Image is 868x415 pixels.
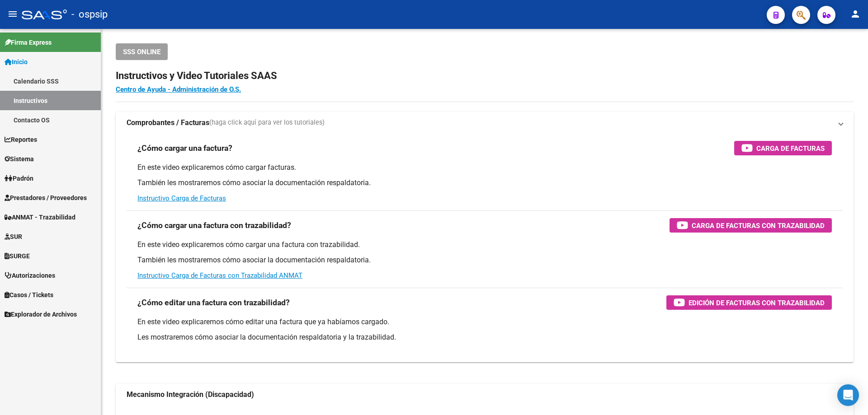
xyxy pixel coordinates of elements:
[71,5,108,24] span: - ospsip
[5,270,55,280] span: Autorizaciones
[5,193,87,203] span: Prestadores / Proveedores
[137,271,302,280] a: Instructivo Carga de Facturas con Trazabilidad ANMAT
[137,219,291,232] h3: ¿Cómo cargar una factura con trazabilidad?
[5,173,33,183] span: Padrón
[137,142,232,154] h3: ¿Cómo cargar una factura?
[850,9,861,19] mat-icon: person
[5,212,75,222] span: ANMAT - Trazabilidad
[670,218,832,233] button: Carga de Facturas con Trazabilidad
[137,332,832,342] p: Les mostraremos cómo asociar la documentación respaldatoria y la trazabilidad.
[666,295,832,310] button: Edición de Facturas con Trazabilidad
[5,232,22,242] span: SUR
[137,194,226,202] a: Instructivo Carga de Facturas
[5,37,52,47] span: Firma Express
[127,390,254,400] strong: Mecanismo Integración (Discapacidad)
[137,296,290,309] h3: ¿Cómo editar una factura con trazabilidad?
[123,48,160,56] span: SSS ONLINE
[5,309,77,319] span: Explorador de Archivos
[5,154,34,164] span: Sistema
[116,85,241,93] a: Centro de Ayuda - Administración de O.S.
[127,118,209,128] strong: Comprobantes / Facturas
[5,290,53,300] span: Casos / Tickets
[5,57,28,67] span: Inicio
[734,141,832,155] button: Carga de Facturas
[5,251,30,261] span: SURGE
[209,118,325,128] span: (haga click aquí para ver los tutoriales)
[137,163,832,173] p: En este video explicaremos cómo cargar facturas.
[116,43,168,60] button: SSS ONLINE
[137,317,832,327] p: En este video explicaremos cómo editar una factura que ya habíamos cargado.
[116,67,854,84] h2: Instructivos y Video Tutoriales SAAS
[137,240,832,250] p: En este video explicaremos cómo cargar una factura con trazabilidad.
[137,255,832,265] p: También les mostraremos cómo asociar la documentación respaldatoria.
[5,135,37,145] span: Reportes
[7,9,18,19] mat-icon: menu
[116,112,854,134] mat-expansion-panel-header: Comprobantes / Facturas(haga click aquí para ver los tutoriales)
[689,297,825,308] span: Edición de Facturas con Trazabilidad
[692,220,825,231] span: Carga de Facturas con Trazabilidad
[837,384,859,406] div: Open Intercom Messenger
[137,178,832,188] p: También les mostraremos cómo asociar la documentación respaldatoria.
[116,134,854,362] div: Comprobantes / Facturas(haga click aquí para ver los tutoriales)
[756,143,825,154] span: Carga de Facturas
[116,384,854,406] mat-expansion-panel-header: Mecanismo Integración (Discapacidad)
